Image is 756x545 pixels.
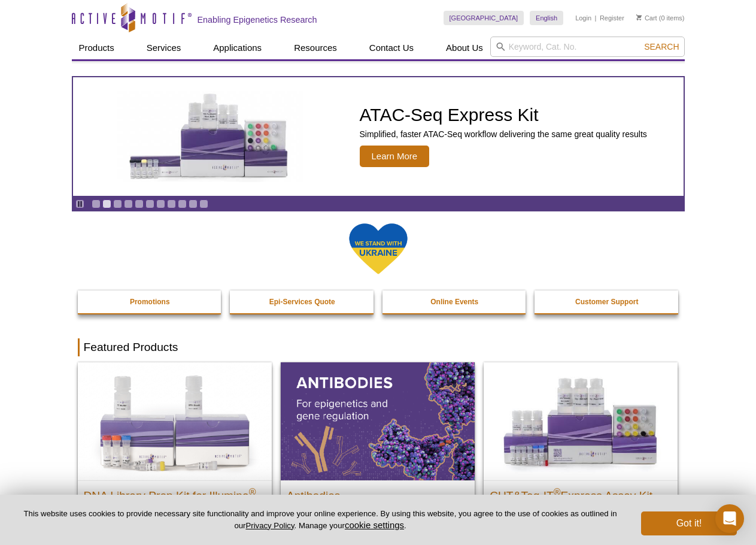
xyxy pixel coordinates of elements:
[111,91,309,182] img: ATAC-Seq Express Kit
[439,37,490,59] a: About Us
[269,298,335,306] strong: Epi-Services Quote
[636,11,685,25] li: (0 items)
[430,298,478,306] strong: Online Events
[490,37,685,57] input: Keyword, Cat. No.
[78,338,679,356] h2: Featured Products
[641,511,737,535] button: Got it!
[230,290,375,313] a: Epi-Services Quote
[130,298,170,306] strong: Promotions
[715,504,744,533] div: Open Intercom Messenger
[199,199,208,208] a: Go to slide 11
[575,14,591,22] a: Login
[73,77,684,196] a: ATAC-Seq Express Kit ATAC-Seq Express Kit Simplified, faster ATAC-Seq workflow delivering the sam...
[360,129,647,140] p: Simplified, faster ATAC-Seq workflow delivering the same great quality results
[600,14,624,22] a: Register
[78,290,223,313] a: Promotions
[92,199,101,208] a: Go to slide 1
[245,521,294,530] a: Privacy Policy
[287,484,469,502] h2: Antibodies
[636,14,657,22] a: Cart
[595,11,597,25] li: |
[281,362,475,544] a: All Antibodies Antibodies Application-tested antibodies for ChIP, CUT&Tag, and CUT&RUN.
[644,42,679,52] span: Search
[530,11,563,25] a: English
[189,199,198,208] a: Go to slide 10
[198,14,317,25] h2: Enabling Epigenetics Research
[75,199,84,208] a: Toggle autoplay
[281,362,475,480] img: All Antibodies
[135,199,144,208] a: Go to slide 5
[360,146,430,167] span: Learn More
[287,37,344,59] a: Resources
[484,362,678,544] a: CUT&Tag-IT® Express Assay Kit CUT&Tag-IT®Express Assay Kit Less variable and higher-throughput ge...
[362,37,421,59] a: Contact Us
[178,199,187,208] a: Go to slide 9
[156,199,165,208] a: Go to slide 7
[113,199,122,208] a: Go to slide 3
[535,290,679,313] a: Customer Support
[102,199,111,208] a: Go to slide 2
[249,486,256,496] sup: ®
[84,484,266,502] h2: DNA Library Prep Kit for Illumina
[636,14,642,20] img: Your Cart
[360,106,647,124] h2: ATAC-Seq Express Kit
[145,199,154,208] a: Go to slide 6
[139,37,189,59] a: Services
[575,298,638,306] strong: Customer Support
[348,222,408,275] img: We Stand With Ukraine
[444,11,524,25] a: [GEOGRAPHIC_DATA]
[206,37,269,59] a: Applications
[484,362,678,480] img: CUT&Tag-IT® Express Assay Kit
[72,37,122,59] a: Products
[640,41,682,52] button: Search
[124,199,133,208] a: Go to slide 4
[19,508,621,531] p: This website uses cookies to provide necessary site functionality and improve your online experie...
[490,484,672,502] h2: CUT&Tag-IT Express Assay Kit
[167,199,176,208] a: Go to slide 8
[345,520,404,530] button: cookie settings
[554,486,561,496] sup: ®
[78,362,272,480] img: DNA Library Prep Kit for Illumina
[73,77,684,196] article: ATAC-Seq Express Kit
[382,290,527,313] a: Online Events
